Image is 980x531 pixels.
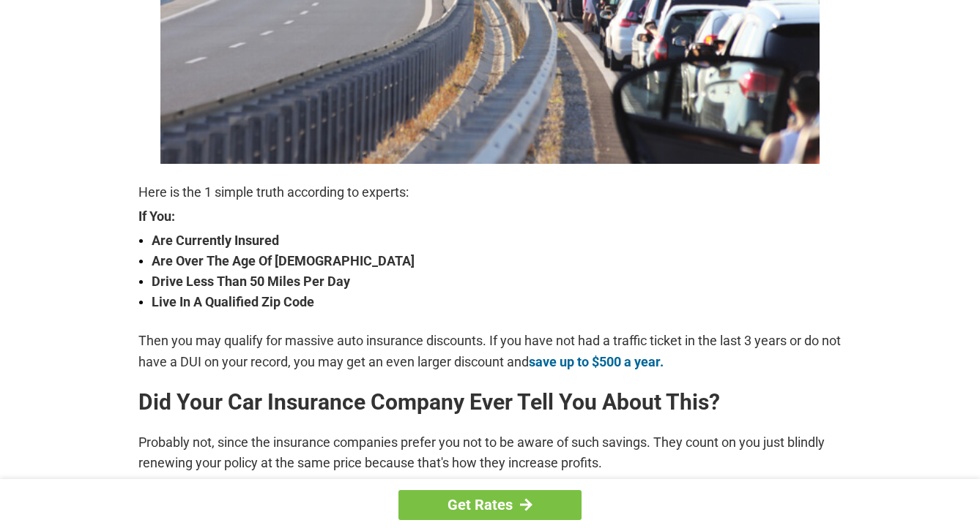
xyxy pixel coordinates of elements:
strong: Drive Less Than 50 Miles Per Day [152,271,842,292]
p: Here is the 1 simple truth according to experts: [138,182,842,203]
p: Then you may qualify for massive auto insurance discounts. If you have not had a traffic ticket i... [138,331,842,372]
a: save up to $500 a year. [529,354,664,369]
h2: Did Your Car Insurance Company Ever Tell You About This? [138,391,842,414]
p: Probably not, since the insurance companies prefer you not to be aware of such savings. They coun... [138,432,842,473]
a: Get Rates [398,490,582,520]
strong: Are Currently Insured [152,230,842,251]
strong: Are Over The Age Of [DEMOGRAPHIC_DATA] [152,251,842,271]
strong: Live In A Qualified Zip Code [152,292,842,312]
strong: If You: [138,210,842,223]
